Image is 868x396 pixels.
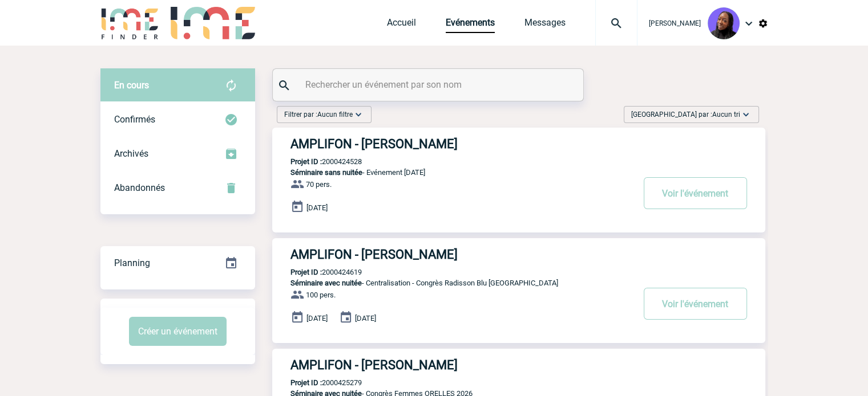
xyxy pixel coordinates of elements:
h3: AMPLIFON - [PERSON_NAME] [290,137,633,151]
h3: AMPLIFON - [PERSON_NAME] [290,358,633,372]
span: Abandonnés [114,182,165,193]
a: Messages [524,17,566,33]
p: - Evénement [DATE] [272,168,633,177]
a: Planning [100,246,255,279]
span: Archivés [114,148,148,159]
span: Séminaire avec nuitée [290,279,362,287]
span: [DATE] [306,203,328,212]
span: 100 pers. [306,291,336,299]
div: Retrouvez ici tous vos événements organisés par date et état d'avancement [100,246,255,280]
a: AMPLIFON - [PERSON_NAME] [272,247,765,262]
p: 2000424619 [272,268,362,276]
span: Séminaire sans nuitée [290,168,362,177]
h3: AMPLIFON - [PERSON_NAME] [290,247,633,262]
span: [PERSON_NAME] [649,19,701,27]
a: AMPLIFON - [PERSON_NAME] [272,358,765,372]
a: Accueil [387,17,416,33]
span: [DATE] [355,314,376,322]
button: Voir l'événement [644,177,747,209]
img: IME-Finder [100,7,160,39]
button: Voir l'événement [644,288,747,320]
img: baseline_expand_more_white_24dp-b.png [740,109,752,120]
a: AMPLIFON - [PERSON_NAME] [272,137,765,151]
span: En cours [114,80,149,91]
img: baseline_expand_more_white_24dp-b.png [353,109,364,120]
p: 2000424528 [272,157,362,166]
span: [GEOGRAPHIC_DATA] par : [631,109,740,120]
span: Filtrer par : [284,109,353,120]
span: Aucun filtre [317,111,353,119]
button: Créer un événement [129,317,227,346]
span: 70 pers. [306,180,332,189]
b: Projet ID : [290,268,322,276]
input: Rechercher un événement par son nom [302,76,556,93]
b: Projet ID : [290,378,322,387]
div: Retrouvez ici tous les événements que vous avez décidé d'archiver [100,137,255,171]
span: [DATE] [306,314,328,322]
b: Projet ID : [290,157,322,166]
a: Evénements [446,17,495,33]
span: Planning [114,258,150,268]
p: 2000425279 [272,378,362,387]
span: Confirmés [114,114,155,125]
img: 131349-0.png [708,7,740,39]
div: Retrouvez ici tous vos évènements avant confirmation [100,68,255,103]
p: - Centralisation - Congrès Radisson Blu [GEOGRAPHIC_DATA] [272,279,633,287]
div: Retrouvez ici tous vos événements annulés [100,171,255,205]
span: Aucun tri [712,111,740,119]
